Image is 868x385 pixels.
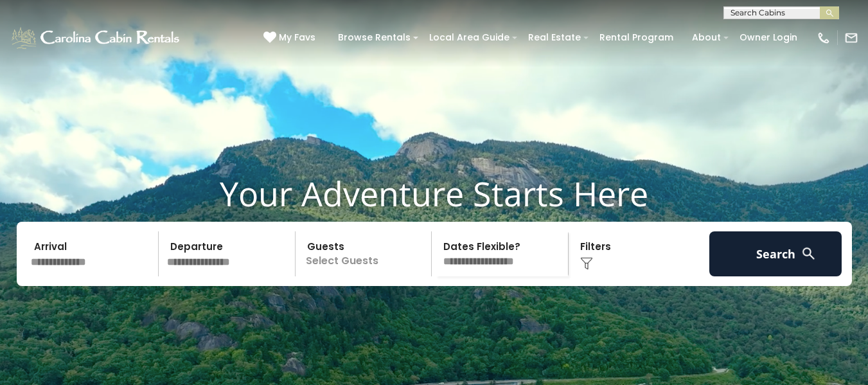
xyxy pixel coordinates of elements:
h1: Your Adventure Starts Here [10,174,858,213]
img: filter--v1.png [580,257,593,270]
a: Browse Rentals [332,28,417,48]
a: Local Area Guide [423,28,516,48]
span: My Favs [279,31,315,44]
button: Search [709,231,842,276]
a: Owner Login [733,28,804,48]
p: Select Guests [299,231,432,276]
img: White-1-1-2.png [10,25,183,51]
a: Rental Program [593,28,680,48]
img: phone-regular-white.png [817,31,831,45]
a: My Favs [263,31,319,45]
a: Real Estate [522,28,587,48]
img: mail-regular-white.png [844,31,858,45]
a: About [686,28,727,48]
img: search-regular-white.png [801,246,817,262]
